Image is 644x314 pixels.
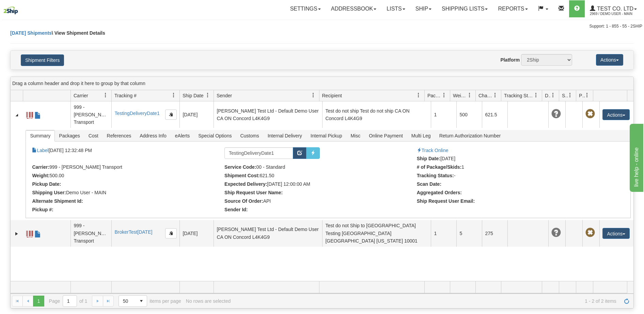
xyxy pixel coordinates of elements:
span: Pickup Not Assigned [585,109,595,119]
a: Pickup Status filter column settings [581,89,593,101]
a: Settings [285,0,326,17]
a: TestingDeliveryDate1 [114,111,159,116]
td: 5 [456,220,482,247]
a: Track Online [306,147,320,159]
strong: Ship Request User Email: [417,198,475,204]
span: Page 1 [33,296,44,307]
span: Tracking Status [504,92,534,99]
button: Actions [602,228,630,239]
td: 621.5 [482,101,507,128]
a: Sender filter column settings [308,89,319,101]
span: References [103,130,136,141]
li: API [224,198,415,205]
strong: # of Package/Skids: [417,164,462,170]
a: Addressbook [326,0,382,17]
button: Copy to clipboard [165,228,177,238]
a: Shipping lists [437,0,493,17]
div: grid grouping header [11,77,633,90]
a: Refresh [621,296,632,307]
td: 500 [456,101,482,128]
span: 50 [123,298,132,304]
strong: Aggregated Orders: [417,190,462,195]
a: Shipment Issues filter column settings [564,89,576,101]
a: Tracking Status filter column settings [530,89,542,101]
span: Special Options [194,130,236,141]
strong: Tracking Status: [417,173,454,178]
strong: Alternate Shipment Id: [32,198,83,204]
li: - [417,173,608,180]
strong: Ship Request User Name: [224,190,283,195]
a: BrokerTest[DATE] [114,229,152,235]
span: Return Authorization Number [435,130,505,141]
a: Track Online [417,148,449,153]
strong: Shipment Cost: [224,173,260,178]
strong: Weight: [32,173,49,178]
span: Delivery Status [545,92,551,99]
span: Page of 1 [49,295,88,307]
span: Internal Delivery [264,130,306,141]
span: Customs [236,130,263,141]
li: [DATE] 12:00:00 AM [224,181,415,188]
a: Test Co. Ltd 2969 / Demo User - MAIN [585,0,642,17]
strong: Shipping User: [32,190,66,195]
span: Charge [478,92,493,99]
a: Collapse [13,112,20,118]
span: \ View Shipment Details [52,30,105,36]
td: Test do not ship Test do not ship CA ON Concord L4K4G9 [322,101,431,128]
a: Recipient filter column settings [413,89,424,101]
span: Unknown [551,228,561,237]
li: 00 - Standard [224,164,415,171]
a: Packages filter column settings [438,89,450,101]
strong: Source Of Order: [224,198,263,204]
li: [DATE] [417,156,608,163]
span: eAlerts [171,130,194,141]
button: Shipment Filters [21,54,64,66]
span: 1 - 2 of 2 items [235,298,616,304]
label: Platform [500,56,520,63]
span: Shipment Issues [562,92,568,99]
a: Label [26,109,33,120]
strong: Pickup Date: [32,181,61,187]
span: Page sizes drop down [119,295,147,307]
img: logo2969.jpg [2,2,19,19]
a: Ship [410,0,437,17]
span: Packages [55,130,84,141]
td: [PERSON_NAME] Test Ltd - Default Demo User CA ON Concord L4K4G9 [214,220,322,247]
strong: Carrier: [32,164,49,170]
span: Ship Date [183,92,203,99]
span: Online Payment [365,130,407,141]
span: Pickup Not Assigned [585,228,595,237]
li: [DATE] 12:32:48 PM [32,147,223,154]
a: Tracking # filter column settings [168,89,179,101]
span: Tracking # [114,92,137,99]
a: Commercial Invoice [34,228,41,238]
button: Actions [602,109,630,120]
span: Pickup Status [579,92,585,99]
a: Label [26,228,33,238]
a: Carrier filter column settings [100,89,111,101]
span: Sender [217,92,232,99]
li: 1 [417,164,608,171]
td: 1 [431,101,456,128]
strong: Scan Date: [417,181,441,187]
div: live help - online [5,4,63,12]
button: Copy to clipboard [165,110,177,120]
a: Charge filter column settings [489,89,501,101]
span: select [136,296,147,307]
td: 1 [431,220,456,247]
a: [DATE] Shipments [10,30,52,36]
span: Carrier [74,92,88,99]
td: [DATE] [179,101,214,128]
span: Unknown [551,109,561,119]
span: Summary [26,130,54,141]
strong: Sender Id: [224,207,248,212]
span: Multi Leg [407,130,435,141]
a: Reports [493,0,533,17]
li: 500.00 [32,173,223,180]
span: Cost [84,130,103,141]
td: 999 - [PERSON_NAME] Transport [70,101,111,128]
span: Weight [453,92,467,99]
span: items per page [119,295,181,307]
strong: Service Code: [224,164,256,170]
td: 275 [482,220,507,247]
